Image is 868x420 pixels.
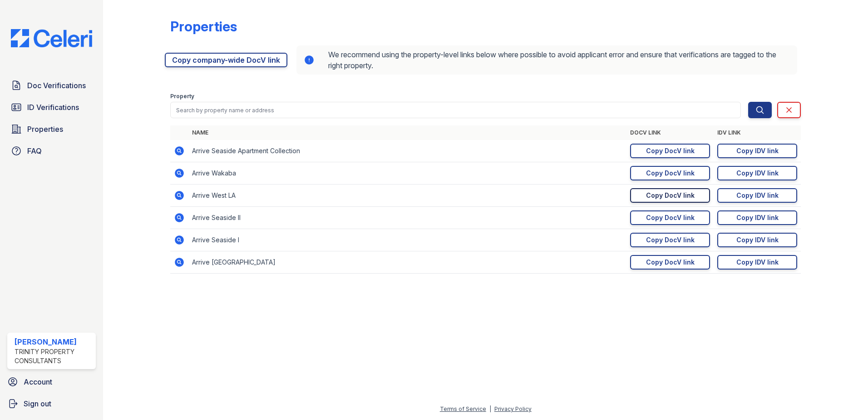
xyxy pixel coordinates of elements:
th: IDV Link [714,125,801,140]
a: Copy company-wide DocV link [165,53,287,67]
a: Copy DocV link [630,233,710,247]
div: Copy DocV link [646,213,695,222]
a: Copy IDV link [717,144,797,158]
td: Arrive Seaside I [188,229,626,251]
a: Properties [7,120,96,138]
a: Account [4,373,99,391]
span: Doc Verifications [27,80,86,91]
div: | [489,405,491,412]
span: Sign out [24,398,51,409]
div: Copy DocV link [646,258,695,267]
img: CE_Logo_Blue-a8612792a0a2168367f1c8372b55b34899dd931a85d93a1a3d3e32e68fde9ad4.png [4,29,99,47]
div: Copy DocV link [646,235,695,245]
div: Properties [170,18,237,35]
a: ID Verifications [7,98,96,116]
div: Copy IDV link [736,169,779,178]
div: Trinity Property Consultants [15,347,92,365]
span: FAQ [27,145,42,156]
div: [PERSON_NAME] [15,336,92,347]
td: Arrive [GEOGRAPHIC_DATA] [188,251,626,274]
a: Copy IDV link [717,255,797,270]
a: Privacy Policy [494,405,532,412]
a: Copy DocV link [630,144,710,158]
a: Sign out [4,395,99,413]
span: ID Verifications [27,102,79,113]
div: Copy IDV link [736,258,779,267]
div: Copy DocV link [646,191,695,200]
a: Terms of Service [440,405,486,412]
div: Copy IDV link [736,213,779,222]
label: Property [170,93,194,100]
td: Arrive Seaside II [188,207,626,229]
span: Properties [27,124,63,135]
td: Arrive Seaside Apartment Collection [188,140,626,162]
a: Copy DocV link [630,210,710,225]
a: Copy IDV link [717,233,797,247]
td: Arrive West LA [188,185,626,207]
input: Search by property name or address [170,102,741,118]
div: Copy DocV link [646,146,695,155]
a: Copy IDV link [717,188,797,203]
a: Copy DocV link [630,166,710,180]
div: Copy DocV link [646,169,695,178]
div: Copy IDV link [736,146,779,155]
a: Copy DocV link [630,188,710,203]
div: Copy IDV link [736,191,779,200]
td: Arrive Wakaba [188,162,626,185]
div: Copy IDV link [736,235,779,245]
th: DocV Link [626,125,714,140]
div: We recommend using the property-level links below where possible to avoid applicant error and ens... [296,45,797,75]
a: Doc Verifications [7,76,96,95]
a: Copy IDV link [717,210,797,225]
span: Account [24,376,52,387]
th: Name [188,125,626,140]
a: Copy IDV link [717,166,797,180]
a: FAQ [7,142,96,160]
a: Copy DocV link [630,255,710,270]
